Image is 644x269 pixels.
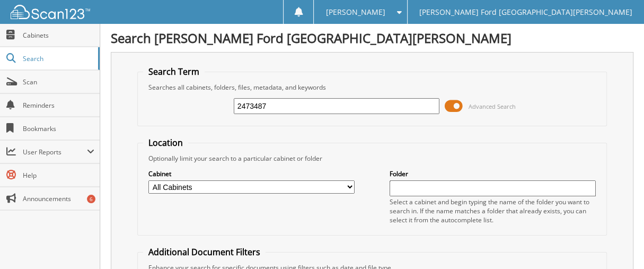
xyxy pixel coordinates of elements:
iframe: Chat Widget [591,218,644,269]
div: Select a cabinet and begin typing the name of the folder you want to search in. If the name match... [390,197,596,224]
div: Searches all cabinets, folders, files, metadata, and keywords [143,83,601,92]
div: 6 [87,195,95,203]
span: Announcements [23,194,94,203]
span: Advanced Search [469,102,516,110]
legend: Location [143,137,188,149]
span: Help [23,171,94,180]
label: Cabinet [148,169,355,178]
span: User Reports [23,147,87,157]
legend: Search Term [143,66,205,77]
span: Bookmarks [23,124,94,133]
span: Reminders [23,101,94,110]
legend: Additional Document Filters [143,246,266,258]
span: Cabinets [23,31,94,40]
div: Optionally limit your search to a particular cabinet or folder [143,154,601,163]
span: [PERSON_NAME] [326,9,385,15]
h1: Search [PERSON_NAME] Ford [GEOGRAPHIC_DATA][PERSON_NAME] [111,29,633,47]
img: scan123-logo-white.svg [11,5,90,19]
span: [PERSON_NAME] Ford [GEOGRAPHIC_DATA][PERSON_NAME] [419,9,632,15]
span: Scan [23,77,94,86]
span: Search [23,54,93,63]
label: Folder [390,169,596,178]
